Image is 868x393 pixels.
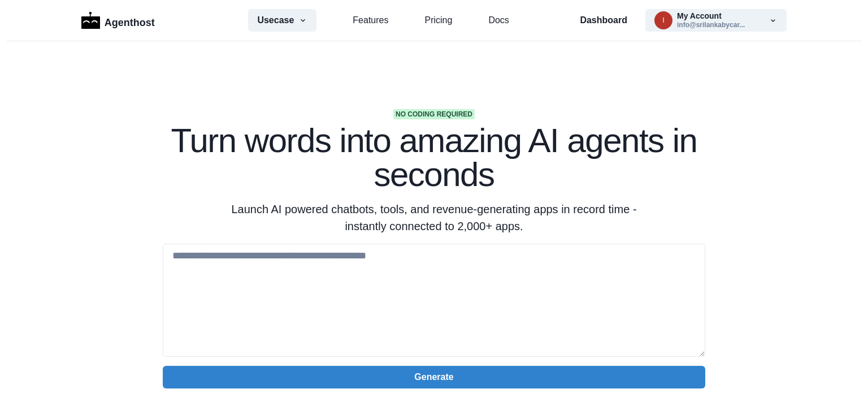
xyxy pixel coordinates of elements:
p: Agenthost [105,11,155,31]
button: Generate [163,366,705,388]
button: Usecase [248,9,316,32]
a: Dashboard [580,14,627,27]
a: LogoAgenthost [81,11,155,31]
span: No coding required [393,109,475,119]
h1: Turn words into amazing AI agents in seconds [163,124,705,192]
img: Logo [81,12,100,29]
button: info@srilankabycar.comMy Accountinfo@srilankabycar... [645,9,787,32]
a: Features [353,14,388,27]
a: Docs [488,14,509,27]
a: Pricing [424,14,452,27]
p: Launch AI powered chatbots, tools, and revenue-generating apps in record time - instantly connect... [217,201,651,235]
